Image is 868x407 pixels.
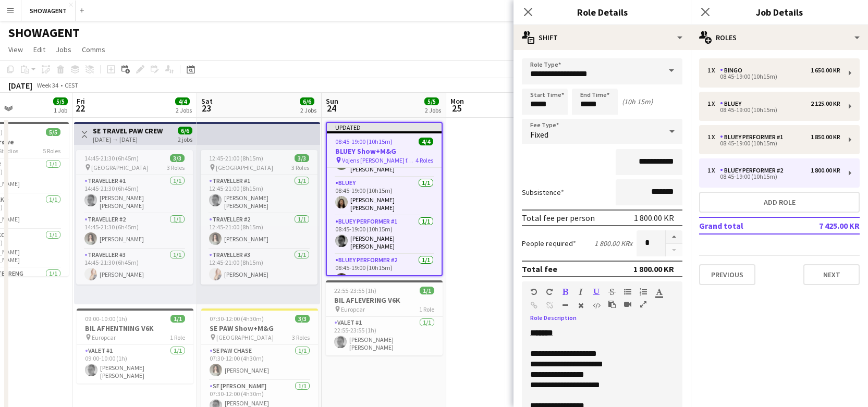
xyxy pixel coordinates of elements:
[201,345,318,380] app-card-role: SE PAW CHASE1/107:30-12:00 (4h30m)[PERSON_NAME]
[295,154,309,162] span: 3/3
[300,97,314,105] span: 6/6
[34,81,60,89] span: Week 34
[326,295,443,305] h3: BIL AFLEVERING V6K
[167,164,185,171] span: 3 Roles
[699,192,860,213] button: Add role
[449,102,464,114] span: 25
[577,288,584,296] button: Italic
[91,164,149,171] span: [GEOGRAPHIC_DATA]
[200,102,213,114] span: 23
[170,315,185,323] span: 1/1
[84,154,139,162] span: 14:45-21:30 (6h45m)
[811,167,840,174] div: 1 800.00 KR
[633,264,674,274] div: 1 800.00 KR
[76,150,193,285] app-job-card: 14:45-21:30 (6h45m)3/3 [GEOGRAPHIC_DATA]3 RolesTraveller #11/114:45-21:30 (6h45m)[PERSON_NAME] [P...
[624,300,631,309] button: Insert video
[4,43,27,56] a: View
[691,25,868,50] div: Roles
[655,288,663,296] button: Text Color
[707,67,720,74] div: 1 x
[334,287,376,294] span: 22:55-23:55 (1h)
[707,100,720,107] div: 1 x
[85,315,127,323] span: 09:00-10:00 (1h)
[420,287,434,294] span: 1/1
[176,106,192,114] div: 2 Jobs
[624,288,631,296] button: Unordered List
[65,81,78,89] div: CEST
[326,122,443,276] app-job-card: Updated08:45-19:00 (10h15m)4/4BLUEY Show+M&G Vojens [PERSON_NAME] for Herning [GEOGRAPHIC_DATA]4 ...
[77,345,193,384] app-card-role: Valet #11/109:00-10:00 (1h)[PERSON_NAME] [PERSON_NAME] [PERSON_NAME]
[54,106,67,114] div: 1 Job
[608,288,616,296] button: Strikethrough
[76,175,193,214] app-card-role: Traveller #11/114:45-21:30 (6h45m)[PERSON_NAME] [PERSON_NAME] [PERSON_NAME]
[720,167,787,174] div: BLUEY Performer #2
[52,43,76,56] a: Jobs
[78,43,109,56] a: Comms
[77,309,193,384] app-job-card: 09:00-10:00 (1h)1/1BIL AFHENTNING V6K Europcar1 RoleValet #11/109:00-10:00 (1h)[PERSON_NAME] [PER...
[82,45,105,54] span: Comms
[419,138,433,145] span: 4/4
[341,305,365,313] span: Europcar
[201,324,318,333] h3: SE PAW Show+M&G
[201,150,317,285] app-job-card: 12:45-21:00 (8h15m)3/3 [GEOGRAPHIC_DATA]3 RolesTraveller #11/112:45-21:00 (8h15m)[PERSON_NAME] [P...
[594,239,632,248] div: 1 800.00 KR x
[56,45,71,54] span: Jobs
[811,133,840,141] div: 1 850.00 KR
[608,300,616,309] button: Paste as plain text
[33,45,45,54] span: Edit
[93,135,163,143] div: [DATE] → [DATE]
[300,106,316,114] div: 2 Jobs
[53,97,68,105] span: 5/5
[295,315,310,323] span: 3/3
[720,67,747,74] div: BINGO
[593,301,600,310] button: HTML Code
[210,315,264,323] span: 07:30-12:00 (4h30m)
[178,127,192,134] span: 6/6
[593,288,600,296] button: Underline
[530,288,537,296] button: Undo
[342,156,415,164] span: Vojens [PERSON_NAME] for Herning [GEOGRAPHIC_DATA]
[43,147,60,155] span: 5 Roles
[170,334,185,341] span: 1 Role
[8,45,23,54] span: View
[561,301,569,310] button: Horizontal Line
[424,97,439,105] span: 5/5
[327,177,442,216] app-card-role: BLUEY1/108:45-19:00 (10h15m)[PERSON_NAME] [PERSON_NAME]
[707,133,720,141] div: 1 x
[425,106,441,114] div: 2 Jobs
[201,175,317,214] app-card-role: Traveller #11/112:45-21:00 (8h15m)[PERSON_NAME] [PERSON_NAME] [PERSON_NAME]
[326,280,443,355] app-job-card: 22:55-23:55 (1h)1/1BIL AFLEVERING V6K Europcar1 RoleValet #11/122:55-23:55 (1h)[PERSON_NAME] [PER...
[92,334,116,341] span: Europcar
[216,164,273,171] span: [GEOGRAPHIC_DATA]
[546,288,553,296] button: Redo
[8,25,80,41] h1: SHOWAGENT
[326,317,443,355] app-card-role: Valet #11/122:55-23:55 (1h)[PERSON_NAME] [PERSON_NAME] [PERSON_NAME]
[291,164,309,171] span: 3 Roles
[577,301,584,310] button: Clear Formatting
[170,154,185,162] span: 3/3
[561,288,569,296] button: Bold
[419,305,434,313] span: 1 Role
[707,167,720,174] div: 1 x
[8,80,32,91] div: [DATE]
[803,264,860,285] button: Next
[77,324,193,333] h3: BIL AFHENTNING V6K
[324,102,338,114] span: 24
[77,96,85,106] span: Fri
[292,334,310,341] span: 3 Roles
[707,107,840,113] div: 08:45-19:00 (10h15m)
[216,334,274,341] span: [GEOGRAPHIC_DATA]
[21,1,76,21] button: SHOWAGENT
[699,217,794,234] td: Grand total
[707,174,840,179] div: 08:45-19:00 (10h15m)
[691,5,868,19] h3: Job Details
[76,214,193,249] app-card-role: Traveller #21/114:45-21:30 (6h45m)[PERSON_NAME]
[46,128,60,136] span: 5/5
[699,264,755,285] button: Previous
[327,123,442,131] div: Updated
[327,216,442,254] app-card-role: BLUEY Performer #11/108:45-19:00 (10h15m)[PERSON_NAME] [PERSON_NAME] [PERSON_NAME]
[666,230,682,244] button: Increase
